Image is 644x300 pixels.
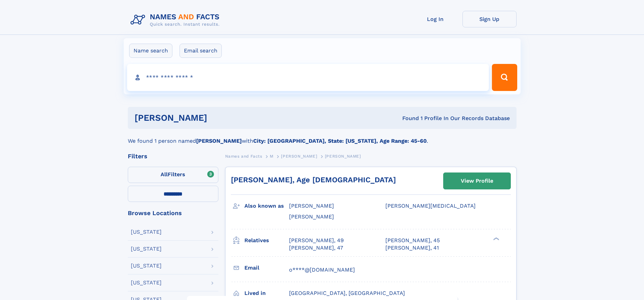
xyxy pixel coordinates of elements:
[444,173,510,189] a: View Profile
[270,154,273,159] span: M
[225,152,262,160] a: Names and Facts
[128,153,218,159] div: Filters
[289,237,344,244] a: [PERSON_NAME], 49
[231,176,396,184] a: [PERSON_NAME], Age [DEMOGRAPHIC_DATA]
[128,167,218,183] label: Filters
[244,200,289,212] h3: Also known as
[408,11,462,27] a: Log In
[270,152,273,160] a: M
[244,235,289,246] h3: Relatives
[492,64,517,91] button: Search Button
[289,213,334,220] span: [PERSON_NAME]
[385,244,439,252] a: [PERSON_NAME], 41
[461,173,493,189] div: View Profile
[131,246,162,252] div: [US_STATE]
[281,154,317,159] span: [PERSON_NAME]
[244,287,289,299] h3: Lived in
[161,171,168,178] span: All
[289,290,405,296] span: [GEOGRAPHIC_DATA], [GEOGRAPHIC_DATA]
[180,44,222,58] label: Email search
[289,244,343,252] a: [PERSON_NAME], 47
[131,280,162,285] div: [US_STATE]
[281,152,317,160] a: [PERSON_NAME]
[131,229,162,235] div: [US_STATE]
[289,203,334,209] span: [PERSON_NAME]
[127,64,489,91] input: search input
[385,203,476,209] span: [PERSON_NAME][MEDICAL_DATA]
[492,236,500,241] div: ❯
[128,129,517,145] div: We found 1 person named with .
[196,138,242,144] b: [PERSON_NAME]
[135,114,305,122] h1: [PERSON_NAME]
[385,237,440,244] a: [PERSON_NAME], 45
[131,263,162,269] div: [US_STATE]
[462,11,517,27] a: Sign Up
[325,154,361,159] span: [PERSON_NAME]
[128,11,225,29] img: Logo Names and Facts
[253,138,427,144] b: City: [GEOGRAPHIC_DATA], State: [US_STATE], Age Range: 45-60
[305,115,510,122] div: Found 1 Profile In Our Records Database
[129,44,172,58] label: Name search
[128,210,218,216] div: Browse Locations
[244,262,289,274] h3: Email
